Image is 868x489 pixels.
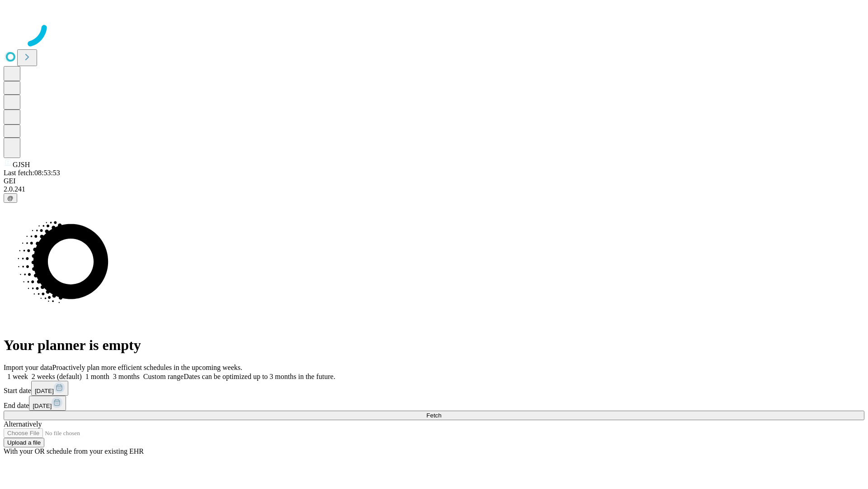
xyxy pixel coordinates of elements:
[85,373,109,380] span: 1 month
[4,381,864,396] div: Start date
[7,195,14,201] span: @
[13,161,30,168] span: GJSH
[4,193,17,203] button: @
[4,177,864,185] div: GEI
[113,373,140,380] span: 3 months
[4,420,42,428] span: Alternatively
[4,337,864,354] h1: Your planner is empty
[143,373,184,380] span: Custom range
[7,373,28,380] span: 1 week
[4,396,864,411] div: End date
[4,411,864,420] button: Fetch
[32,373,82,380] span: 2 weeks (default)
[31,381,68,396] button: [DATE]
[426,412,441,419] span: Fetch
[4,364,52,371] span: Import your data
[184,373,335,380] span: Dates can be optimized up to 3 months in the future.
[4,185,864,193] div: 2.0.241
[52,364,242,371] span: Proactively plan more efficient schedules in the upcoming weeks.
[29,396,66,411] button: [DATE]
[4,438,44,447] button: Upload a file
[33,403,52,409] span: [DATE]
[4,169,60,177] span: Last fetch: 08:53:53
[35,388,54,394] span: [DATE]
[4,447,144,455] span: With your OR schedule from your existing EHR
